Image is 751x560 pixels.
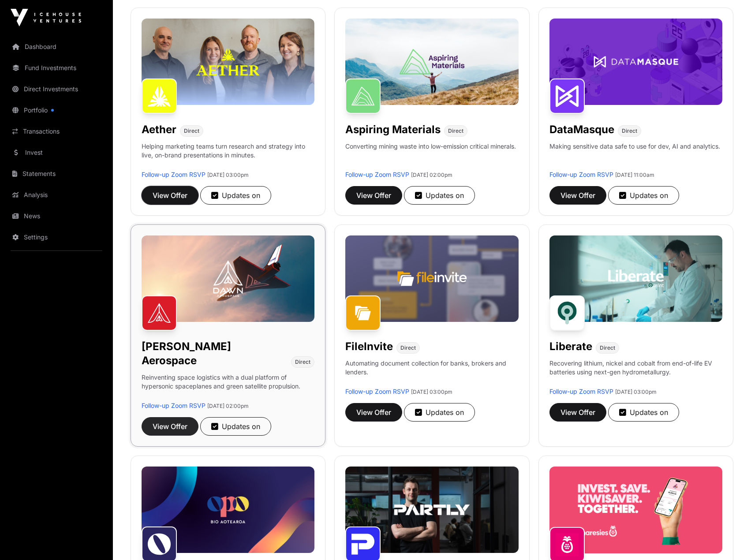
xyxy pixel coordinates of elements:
p: Converting mining waste into low-emission critical minerals. [345,142,516,170]
img: Partly-Banner.jpg [345,467,518,553]
h1: Aspiring Materials [345,123,441,137]
a: Transactions [7,122,106,141]
a: Follow-up Zoom RSVP [142,402,205,409]
a: Follow-up Zoom RSVP [345,388,409,395]
span: View Offer [356,190,391,201]
div: Updates on [619,190,668,201]
button: View Offer [345,186,402,205]
button: Updates on [200,417,271,436]
a: Portfolio [7,101,106,120]
span: [DATE] 03:00pm [411,388,452,395]
a: Statements [7,164,106,183]
button: View Offer [142,417,198,436]
img: Dawn Aerospace [142,295,177,331]
span: View Offer [560,190,595,201]
div: Updates on [211,421,260,432]
a: Invest [7,143,106,162]
div: Updates on [415,190,464,201]
div: Updates on [415,407,464,418]
iframe: Chat Widget [707,518,751,560]
img: Aspiring Materials [345,78,381,114]
span: Direct [600,344,615,351]
button: Updates on [608,186,679,205]
p: Recovering lithium, nickel and cobalt from end-of-life EV batteries using next-gen hydrometallurgy. [549,359,722,387]
span: View Offer [153,421,187,432]
img: Aether-Banner.jpg [142,19,314,105]
img: Liberate [549,295,585,331]
span: View Offer [153,190,187,201]
span: Direct [622,127,637,134]
img: Icehouse Ventures Logo [11,9,81,26]
h1: Aether [142,123,176,137]
h1: [PERSON_NAME] Aerospace [142,340,288,368]
img: Dawn-Banner.jpg [142,235,314,322]
p: Making sensitive data safe to use for dev, AI and analytics. [549,142,720,170]
p: Helping marketing teams turn research and strategy into live, on-brand presentations in minutes. [142,142,314,170]
span: [DATE] 03:00pm [615,388,657,395]
span: [DATE] 11:00am [615,172,654,178]
img: Aether [142,78,177,114]
button: View Offer [345,403,402,422]
span: View Offer [560,407,595,418]
a: Settings [7,228,106,247]
div: Updates on [211,190,260,201]
a: Direct Investments [7,79,106,99]
a: Follow-up Zoom RSVP [549,171,613,178]
img: Aspiring-Banner.jpg [345,19,518,105]
p: Automating document collection for banks, brokers and lenders. [345,359,518,387]
a: Dashboard [7,37,106,56]
span: Direct [448,127,463,134]
img: Opo-Bio-Banner.jpg [142,467,314,553]
button: View Offer [549,403,606,422]
img: DataMasque [549,78,585,114]
a: Analysis [7,185,106,205]
span: Direct [295,358,310,366]
img: FileInvite [345,295,381,331]
p: Reinventing space logistics with a dual platform of hypersonic spaceplanes and green satellite pr... [142,373,314,401]
h1: Liberate [549,340,592,354]
div: Updates on [619,407,668,418]
a: News [7,206,106,226]
a: Follow-up Zoom RSVP [142,171,205,178]
span: Direct [400,344,416,351]
button: Updates on [200,186,271,205]
img: DataMasque-Banner.jpg [549,19,722,105]
img: Sharesies-Banner.jpg [549,467,722,553]
span: [DATE] 03:00pm [207,172,249,178]
span: Direct [184,127,199,134]
button: View Offer [549,186,606,205]
img: Liberate-Banner.jpg [549,235,722,322]
span: View Offer [356,407,391,418]
h1: DataMasque [549,123,614,137]
span: [DATE] 02:00pm [207,403,249,409]
button: Updates on [404,186,475,205]
button: View Offer [142,186,198,205]
a: Follow-up Zoom RSVP [549,388,613,395]
button: Updates on [608,403,679,422]
h1: FileInvite [345,340,393,354]
a: Fund Investments [7,58,106,78]
img: File-Invite-Banner.jpg [345,235,518,322]
button: Updates on [404,403,475,422]
a: Follow-up Zoom RSVP [345,171,409,178]
span: [DATE] 02:00pm [411,172,452,178]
